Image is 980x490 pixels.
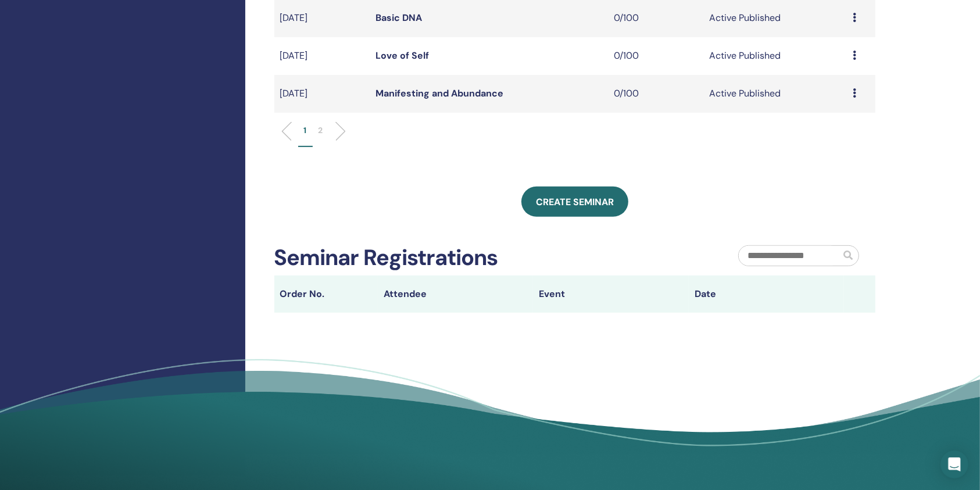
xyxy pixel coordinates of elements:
[378,276,534,313] th: Attendee
[536,196,614,208] span: Create seminar
[689,276,845,313] th: Date
[608,37,703,75] td: 0/100
[375,12,422,24] a: Basic DNA
[274,37,370,75] td: [DATE]
[608,75,703,113] td: 0/100
[274,245,498,271] h2: Seminar Registrations
[274,276,378,313] th: Order No.
[304,124,307,137] p: 1
[375,87,503,99] a: Manifesting and Abundance
[533,276,689,313] th: Event
[274,75,370,113] td: [DATE]
[940,450,968,478] div: Open Intercom Messenger
[703,37,846,75] td: Active Published
[703,75,846,113] td: Active Published
[375,49,429,62] a: Love of Self
[319,124,323,137] p: 2
[521,187,628,217] a: Create seminar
